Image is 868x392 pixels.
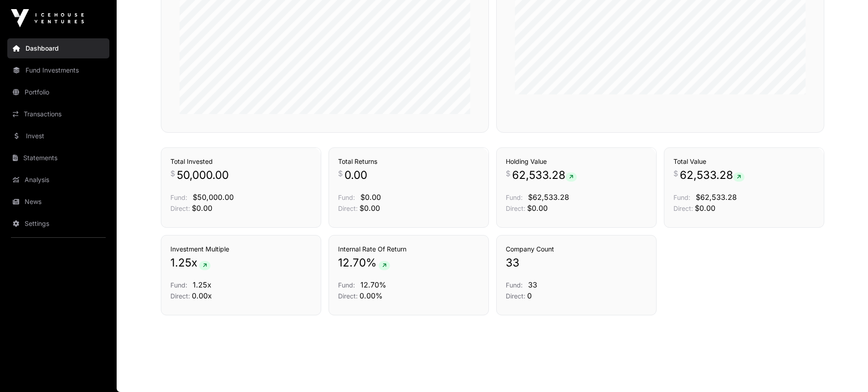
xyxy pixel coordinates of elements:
[170,281,187,289] span: Fund:
[506,168,510,179] span: $
[338,204,358,212] span: Direct:
[680,168,745,183] span: 62,533.28
[170,292,190,300] span: Direct:
[170,157,312,166] h3: Total Invested
[7,126,109,146] a: Invest
[506,204,525,212] span: Direct:
[673,157,815,166] h3: Total Value
[7,192,109,212] a: News
[338,157,479,166] h3: Total Returns
[7,214,109,234] a: Settings
[7,38,109,58] a: Dashboard
[506,281,523,289] span: Fund:
[696,193,737,202] span: $62,533.28
[338,245,479,254] h3: Internal Rate Of Return
[506,256,519,270] span: 33
[527,204,548,213] span: $0.00
[170,245,312,254] h3: Investment Multiple
[506,157,647,166] h3: Holding Value
[344,168,367,183] span: 0.00
[177,168,229,183] span: 50,000.00
[193,280,211,289] span: 1.25x
[338,292,358,300] span: Direct:
[673,204,693,212] span: Direct:
[695,204,715,213] span: $0.00
[528,193,569,202] span: $62,533.28
[11,9,84,27] img: Icehouse Ventures Logo
[360,204,380,213] span: $0.00
[673,193,690,201] span: Fund:
[192,291,212,300] span: 0.00x
[360,280,386,289] span: 12.70%
[170,204,190,212] span: Direct:
[822,348,868,392] iframe: Chat Widget
[528,280,537,289] span: 33
[360,291,383,300] span: 0.00%
[7,104,109,124] a: Transactions
[512,168,577,183] span: 62,533.28
[366,256,377,270] span: %
[338,256,366,270] span: 12.70
[506,193,523,201] span: Fund:
[338,193,355,201] span: Fund:
[193,193,234,202] span: $50,000.00
[338,168,343,179] span: $
[170,168,175,179] span: $
[360,193,381,202] span: $0.00
[506,245,647,254] h3: Company Count
[673,168,678,179] span: $
[192,204,212,213] span: $0.00
[170,193,187,201] span: Fund:
[191,256,197,270] span: x
[7,170,109,190] a: Analysis
[7,82,109,102] a: Portfolio
[338,281,355,289] span: Fund:
[170,256,191,270] span: 1.25
[506,292,525,300] span: Direct:
[7,148,109,168] a: Statements
[527,291,532,300] span: 0
[7,60,109,80] a: Fund Investments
